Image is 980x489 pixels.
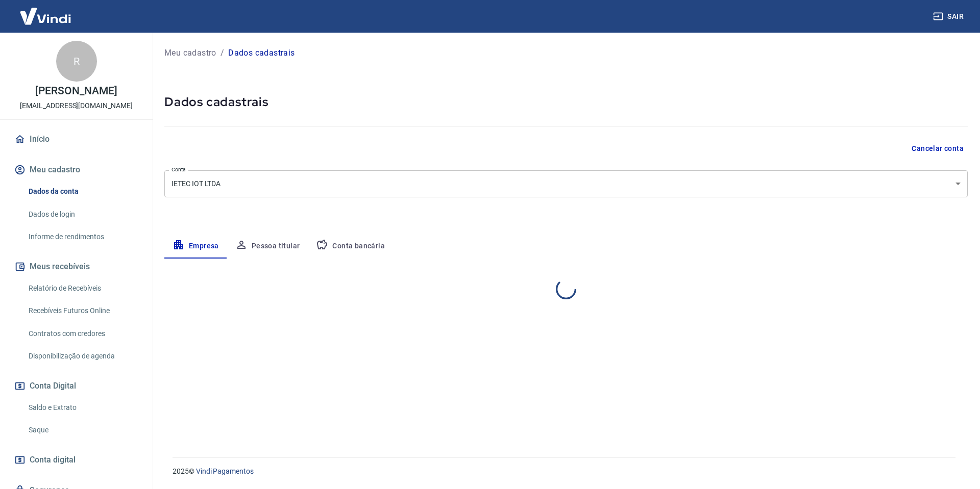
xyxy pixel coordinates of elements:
[24,300,140,321] a: Recebíveis Futuros Online
[228,47,295,59] p: Dados cadastrais
[220,47,224,59] p: /
[164,94,968,110] h5: Dados cadastrais
[908,139,968,158] button: Cancelar conta
[12,128,140,150] a: Início
[56,41,97,82] div: R
[24,226,140,247] a: Informe de rendimentos
[24,346,140,367] a: Disponibilização de agenda
[164,47,216,59] a: Meu cadastro
[30,453,76,467] span: Conta digital
[164,170,968,197] div: IETEC IOT LTDA
[308,234,393,259] button: Conta bancária
[173,466,955,477] p: 2025 ©
[196,467,254,475] a: Vindi Pagamentos
[12,375,140,397] button: Conta Digital
[227,234,308,259] button: Pessoa titular
[24,397,140,418] a: Saldo e Extrato
[12,255,140,278] button: Meus recebíveis
[12,1,79,32] img: Vindi
[20,100,133,111] p: [EMAIL_ADDRESS][DOMAIN_NAME]
[24,181,140,202] a: Dados da conta
[12,449,140,471] a: Conta digital
[12,159,140,181] button: Meu cadastro
[931,7,968,26] button: Sair
[24,278,140,299] a: Relatório de Recebíveis
[24,204,140,225] a: Dados de login
[171,166,186,173] label: Conta
[164,234,227,259] button: Empresa
[24,420,140,441] a: Saque
[24,323,140,344] a: Contratos com credores
[35,86,117,96] p: [PERSON_NAME]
